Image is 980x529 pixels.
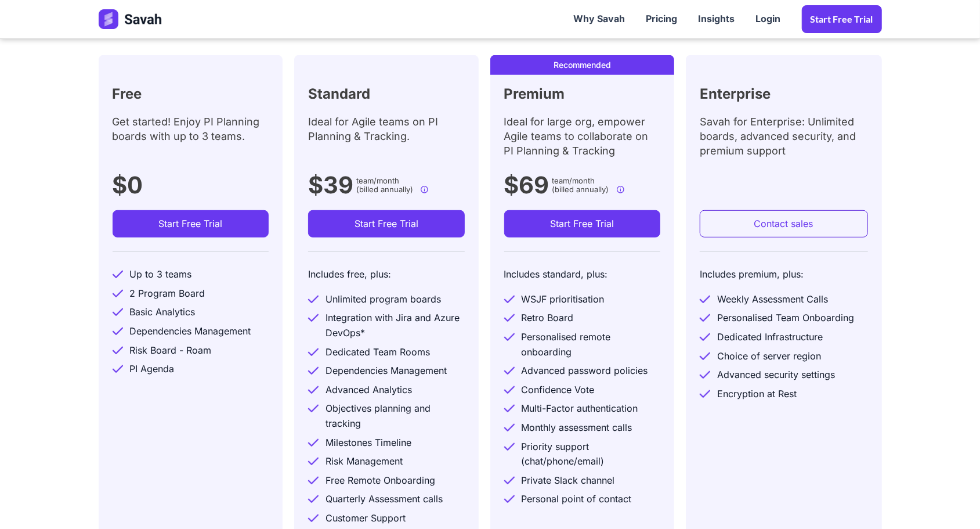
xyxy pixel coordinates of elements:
a: Start Free Trial [504,210,661,238]
a: Why Savah [563,1,636,37]
a: Pricing [636,1,688,37]
div: Risk Board - Roam [130,343,212,358]
div: Free Remote Onboarding [326,473,435,488]
div: Dependencies Management [130,324,251,339]
div: Includes free, plus: [308,267,391,288]
div: Integration with Jira and Azure DevOps* [326,311,465,340]
div: Dependencies Management [326,364,447,379]
a: Insights [688,1,746,37]
div: PI Agenda [130,362,175,377]
label: (billed annually) [552,183,609,196]
div: Choice of server region [717,349,821,364]
div: Get started! Enjoy PI Planning boards with up to 3 teams. [113,114,269,167]
div: Includes standard, plus: [504,267,608,288]
div: Advanced security settings [717,368,835,383]
h2: Free [113,83,142,105]
div: WSJF prioritisation [522,292,605,307]
div: Risk Management [326,454,403,469]
a: Contact sales [700,210,868,238]
span: team/month [552,175,595,187]
div: Savah for Enterprise: Unlimited boards, advanced security, and premium support [700,114,868,167]
div: Personal point of contact [522,492,632,507]
div: Advanced Analytics [326,383,412,398]
div: Unlimited program boards [326,292,441,307]
span: team/month [356,175,399,187]
div: Quarterly Assessment calls [326,492,443,507]
div: Personalised remote onboarding [522,330,661,359]
div: Ideal for Agile teams on PI Planning & Tracking. [308,114,465,167]
div: Milestones Timeline [326,436,411,451]
h2: Premium [504,83,565,105]
h2: Enterprise [700,83,771,105]
div: Recommended [494,59,671,71]
div: Customer Support [326,511,406,526]
label: (billed annually) [356,183,413,196]
div: Personalised Team Onboarding [717,311,854,326]
div: Dedicated Team Rooms [326,345,430,360]
div: Retro Board [522,311,574,326]
div: Advanced password policies [522,364,648,379]
iframe: Chat Widget [922,473,980,529]
div: Weekly Assessment Calls [717,292,828,307]
a: Start Free Trial [113,210,269,238]
div: Multi-Factor authentication [522,401,638,416]
div: Includes premium, plus: [700,267,804,288]
div: Confidence Vote [522,383,595,398]
img: info [420,185,429,194]
img: info [616,185,625,194]
div: Ideal for large org, empower Agile teams to collaborate on PI Planning & Tracking [504,114,661,167]
div: Basic Analytics [130,305,196,320]
h1: $69 [504,167,549,204]
div: Private Slack channel [522,473,615,488]
h1: $0 [113,167,143,204]
div: 2 Program Board [130,286,205,301]
div: Up to 3 teams [130,267,192,282]
h1: $39 [308,167,353,204]
h2: Standard [308,83,370,105]
a: Login [746,1,791,37]
div: Priority support (chat/phone/email) [522,440,661,469]
div: Monthly assessment calls [522,420,632,436]
div: Encryption at Rest [717,387,797,402]
a: Start Free trial [802,5,882,33]
div: Dedicated Infrastructure [717,330,823,345]
div: Objectives planning and tracking [326,401,465,431]
a: Start Free Trial [308,210,465,238]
